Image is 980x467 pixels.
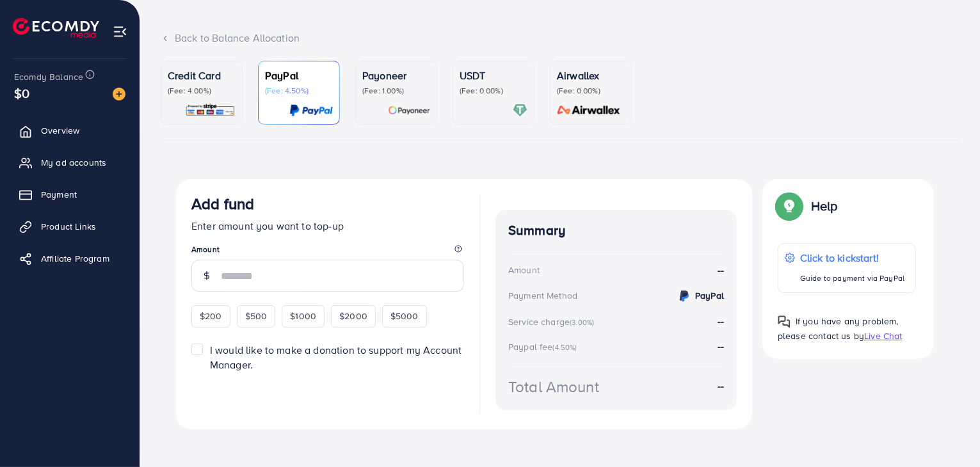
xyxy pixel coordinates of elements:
span: $5000 [390,310,419,322]
div: Back to Balance Allocation [161,31,960,45]
span: $0 [14,84,29,102]
p: Payoneer [362,68,430,83]
small: (3.00%) [570,317,594,328]
img: logo [13,18,99,38]
p: (Fee: 0.00%) [460,86,527,96]
img: card [388,103,430,118]
span: Affiliate Program [41,252,109,265]
p: (Fee: 1.00%) [362,86,430,96]
a: Overview [10,118,130,143]
img: Popup guide [778,194,801,218]
div: Total Amount [508,376,599,398]
small: (4.50%) [553,342,577,352]
h3: Add fund [191,194,254,213]
p: Airwallex [557,68,625,83]
div: Payment Method [508,289,577,302]
p: (Fee: 0.00%) [557,86,625,96]
strong: -- [718,314,724,328]
div: Amount [508,264,540,276]
span: Overview [41,124,79,137]
p: (Fee: 4.00%) [168,86,236,96]
p: (Fee: 4.50%) [265,86,333,96]
img: credit [677,289,692,304]
p: PayPal [265,68,333,83]
h4: Summary [508,223,724,239]
span: Live Chat [864,329,902,342]
p: Help [811,198,838,214]
span: Product Links [41,220,96,233]
p: Click to kickstart! [800,250,904,265]
a: Affiliate Program [10,246,130,271]
a: Product Links [10,214,130,239]
div: Paypal fee [508,340,581,353]
a: Payment [10,182,130,207]
strong: -- [718,263,724,278]
p: Guide to payment via PayPal [800,271,904,286]
span: $500 [245,310,268,322]
span: I would like to make a donation to support my Account Manager. [210,343,462,372]
span: Ecomdy Balance [14,70,83,83]
strong: -- [718,379,724,393]
strong: PayPal [695,289,724,302]
img: image [113,88,125,100]
span: My ad accounts [41,156,106,169]
span: Payment [41,188,77,201]
img: menu [113,24,127,39]
p: Enter amount you want to top-up [191,218,464,233]
legend: Amount [191,244,464,260]
div: Service charge [508,315,598,328]
p: USDT [460,68,527,83]
img: card [553,103,625,118]
a: My ad accounts [10,150,130,175]
img: card [185,103,236,118]
span: $2000 [339,310,367,322]
img: Popup guide [778,315,791,328]
iframe: Chat [926,409,970,457]
img: card [513,103,527,118]
span: $1000 [290,310,316,322]
span: If you have any problem, please contact us by [778,315,899,342]
img: card [289,103,333,118]
span: $200 [200,310,222,322]
p: Credit Card [168,68,236,83]
strong: -- [718,339,724,353]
